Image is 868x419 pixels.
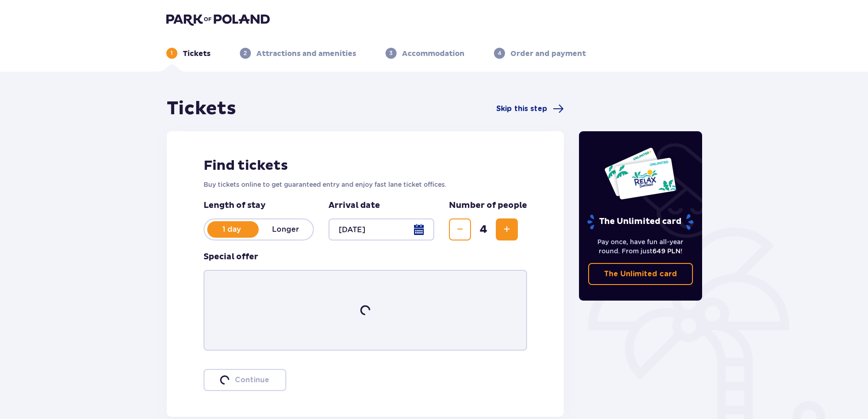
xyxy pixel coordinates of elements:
[588,237,693,256] p: Pay once, have fun all-year round. From just !
[389,49,392,57] p: 3
[511,49,586,59] p: Order and payment
[204,180,528,189] p: Buy tickets online to get guaranteed entry and enjoy fast lane ticket offices.
[166,13,270,26] img: Park of Poland logo
[496,218,518,240] button: Increase
[473,223,494,236] span: 4
[329,200,380,211] p: Arrival date
[586,214,694,230] p: The Unlimited card
[183,49,210,59] p: Tickets
[204,224,259,235] p: 1 day
[259,224,313,235] p: Longer
[204,157,528,174] h2: Find tickets
[244,49,247,57] p: 2
[235,375,269,385] p: Continue
[496,104,547,114] span: Skip this step
[166,48,210,59] div: 1Tickets
[498,49,501,57] p: 4
[604,269,677,279] p: The Unlimited card
[449,218,471,240] button: Decrease
[494,48,586,59] div: 4Order and payment
[357,302,374,318] img: loader
[170,49,173,57] p: 1
[204,369,286,391] button: loaderContinue
[167,97,236,120] h1: Tickets
[652,247,681,255] span: 649 PLN
[386,48,465,59] div: 3Accommodation
[496,103,564,114] a: Skip this step
[449,200,527,211] p: Number of people
[240,48,356,59] div: 2Attractions and amenities
[204,251,258,263] h3: Special offer
[256,49,356,59] p: Attractions and amenities
[204,200,314,211] p: Length of stay
[604,147,677,200] img: Two entry cards to Suntago with the word 'UNLIMITED RELAX', featuring a white background with tro...
[218,374,231,386] img: loader
[588,263,693,285] a: The Unlimited card
[402,49,465,59] p: Accommodation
